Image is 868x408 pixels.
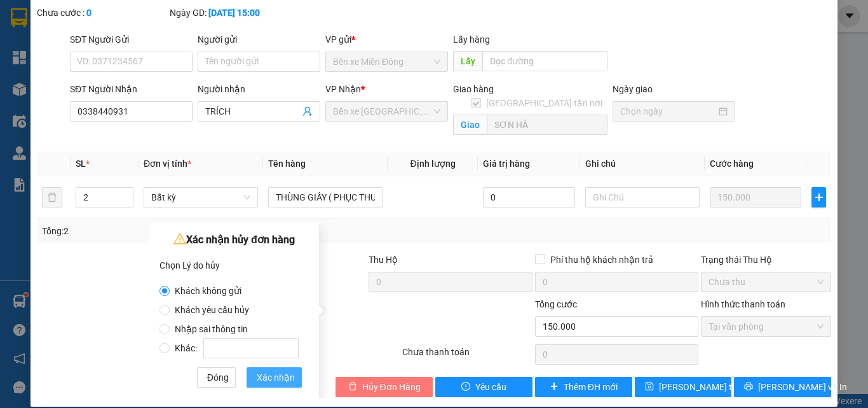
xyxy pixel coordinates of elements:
[659,380,761,394] span: [PERSON_NAME] thay đổi
[6,6,184,54] li: Rạng Đông Buslines
[453,115,487,135] span: Giao
[435,377,532,397] button: exclamation-circleYêu cầu
[257,370,295,384] span: Xác nhận
[369,255,398,265] span: Thu Hộ
[151,188,250,207] span: Bất kỳ
[6,69,88,97] li: VP Bến xe Miền Đông
[710,187,801,208] input: 0
[401,345,534,367] div: Chưa thanh toán
[170,305,254,315] span: Khách yêu cầu hủy
[144,158,191,169] span: Đơn vị tính
[550,382,559,392] span: plus
[198,32,320,46] div: Người gửi
[461,382,470,392] span: exclamation-circle
[302,106,313,116] span: user-add
[410,158,455,169] span: Định lượng
[268,158,306,169] span: Tên hàng
[744,382,753,392] span: printer
[758,380,847,394] span: [PERSON_NAME] và In
[70,32,193,46] div: SĐT Người Gửi
[170,343,304,353] span: Khác:
[620,104,716,118] input: Ngày giao
[362,380,421,394] span: Hủy Đơn Hàng
[585,187,700,208] input: Ghi Chú
[701,299,785,309] label: Hình thức thanh toán
[88,69,169,111] li: VP Bến xe [GEOGRAPHIC_DATA]
[268,187,383,208] input: VD: Bàn, Ghế
[207,370,229,384] span: Đóng
[483,158,530,169] span: Giá trị hàng
[709,272,824,292] span: Chưa thu
[159,230,309,250] div: Xác nhận hủy đơn hàng
[453,84,494,94] span: Giao hàng
[482,51,607,71] input: Dọc đường
[481,96,607,110] span: [GEOGRAPHIC_DATA] tận nơi
[709,317,824,336] span: Tại văn phòng
[564,380,618,394] span: Thêm ĐH mới
[42,224,336,238] div: Tổng: 2
[208,8,260,18] b: [DATE] 15:00
[325,84,361,94] span: VP Nhận
[710,158,754,169] span: Cước hàng
[545,253,658,267] span: Phí thu hộ khách nhận trả
[159,256,309,275] div: Chọn Lý do hủy
[170,6,300,20] div: Ngày GD:
[535,299,577,309] span: Tổng cước
[812,192,825,202] span: plus
[453,51,482,71] span: Lấy
[453,34,490,45] span: Lấy hàng
[635,377,732,397] button: save[PERSON_NAME] thay đổi
[173,232,186,245] span: warning
[734,377,831,397] button: printer[PERSON_NAME] và In
[333,102,440,121] span: Bến xe Quảng Ngãi
[645,382,654,392] span: save
[70,82,193,96] div: SĐT Người Nhận
[203,338,299,358] input: Khác:
[333,52,440,71] span: Bến xe Miền Đông
[701,253,831,267] div: Trạng thái Thu Hộ
[198,82,320,96] div: Người nhận
[247,367,302,388] button: Xác nhận
[42,187,62,208] button: delete
[170,286,247,296] span: Khách không gửi
[86,8,92,18] b: 0
[613,84,653,94] label: Ngày giao
[475,380,506,394] span: Yêu cầu
[580,151,705,176] th: Ghi chú
[76,158,86,169] span: SL
[325,32,448,46] div: VP gửi
[37,6,167,20] div: Chưa cước :
[348,382,357,392] span: delete
[811,187,826,208] button: plus
[336,377,433,397] button: deleteHủy Đơn Hàng
[535,377,632,397] button: plusThêm ĐH mới
[197,367,236,388] button: Đóng
[170,324,253,334] span: Nhập sai thông tin
[487,115,607,135] input: Giao tận nơi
